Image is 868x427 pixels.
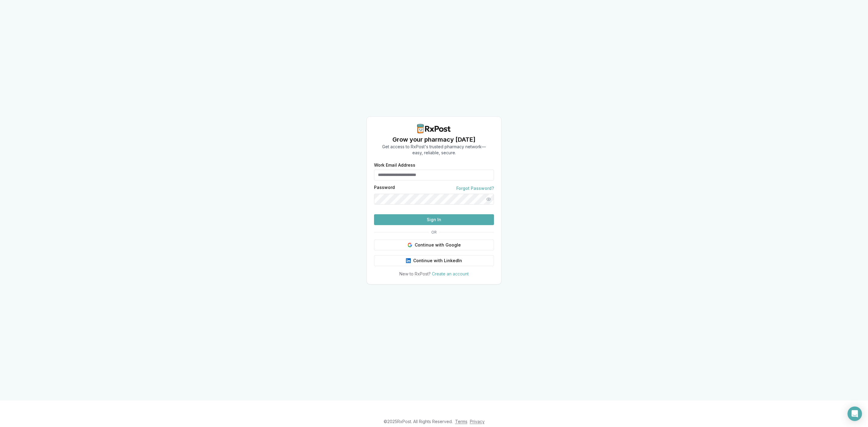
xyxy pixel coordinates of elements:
[406,258,411,263] img: LinkedIn
[407,243,412,247] img: Google
[382,144,486,156] p: Get access to RxPost's trusted pharmacy network— easy, reliable, secure.
[432,271,469,276] a: Create an account
[470,419,485,424] a: Privacy
[456,185,494,191] a: Forgot Password?
[848,407,862,421] div: Open Intercom Messenger
[429,230,439,235] span: OR
[374,185,395,191] label: Password
[455,419,467,424] a: Terms
[399,271,431,276] span: New to RxPost?
[483,194,494,205] button: Show password
[374,163,494,167] label: Work Email Address
[382,135,486,144] h1: Grow your pharmacy [DATE]
[374,214,494,225] button: Sign In
[415,124,453,133] img: RxPost Logo
[374,255,494,266] button: Continue with LinkedIn
[374,240,494,250] button: Continue with Google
